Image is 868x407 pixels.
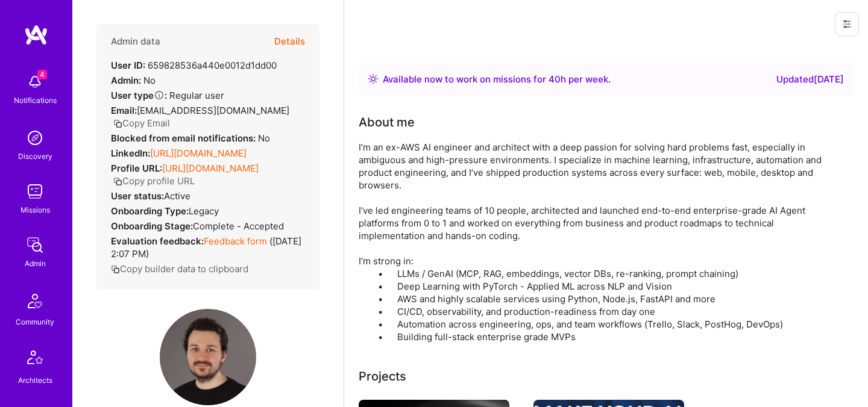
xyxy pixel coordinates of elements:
div: I’m an ex-AWS AI engineer and architect with a deep passion for solving hard problems fast, espec... [359,141,841,343]
span: Complete - Accepted [193,220,284,232]
div: Updated [DATE] [776,72,844,87]
button: Details [274,24,305,59]
div: No [111,74,156,87]
strong: Email: [111,105,137,116]
i: icon Copy [111,265,120,274]
a: [URL][DOMAIN_NAME] [150,148,247,159]
img: Availability [368,74,378,84]
strong: User status: [111,190,164,202]
div: No [111,132,270,144]
div: Notifications [14,94,57,107]
div: Missions [20,203,50,216]
img: logo [24,24,48,46]
div: Available now to work on missions for h per week . [383,72,611,87]
div: ( [DATE] 2:07 PM ) [111,235,305,260]
img: Architects [20,345,49,374]
strong: User ID: [111,60,145,71]
span: 40 [549,73,561,85]
strong: Profile URL: [111,163,162,174]
img: admin teamwork [23,233,47,257]
img: Community [20,287,49,315]
i: icon Copy [113,177,122,186]
i: Help [154,90,165,101]
strong: LinkedIn: [111,148,150,159]
img: teamwork [23,179,47,203]
button: Copy builder data to clipboard [111,263,248,275]
div: Admin [25,257,46,270]
div: Architects [18,374,52,387]
h4: Admin data [111,36,160,47]
img: User Avatar [160,309,256,405]
span: legacy [189,205,219,217]
div: Projects [359,367,406,385]
span: Active [164,190,190,202]
strong: Admin: [111,75,141,86]
div: Discovery [18,150,52,163]
button: Copy profile URL [113,175,195,187]
div: Community [16,315,54,328]
strong: Onboarding Type: [111,205,189,217]
div: Regular user [111,89,224,102]
a: [URL][DOMAIN_NAME] [162,163,259,174]
i: icon Copy [113,119,122,128]
img: bell [23,70,47,94]
button: Copy Email [113,117,170,129]
a: Feedback form [204,235,267,247]
strong: Blocked from email notifications: [111,132,258,144]
div: 659828536a440e0012d1dd00 [111,59,277,72]
strong: User type : [111,90,167,101]
span: 4 [37,70,47,79]
span: [EMAIL_ADDRESS][DOMAIN_NAME] [137,105,289,116]
strong: Evaluation feedback: [111,235,204,247]
img: discovery [23,126,47,150]
div: About me [359,113,415,131]
strong: Onboarding Stage: [111,220,193,232]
